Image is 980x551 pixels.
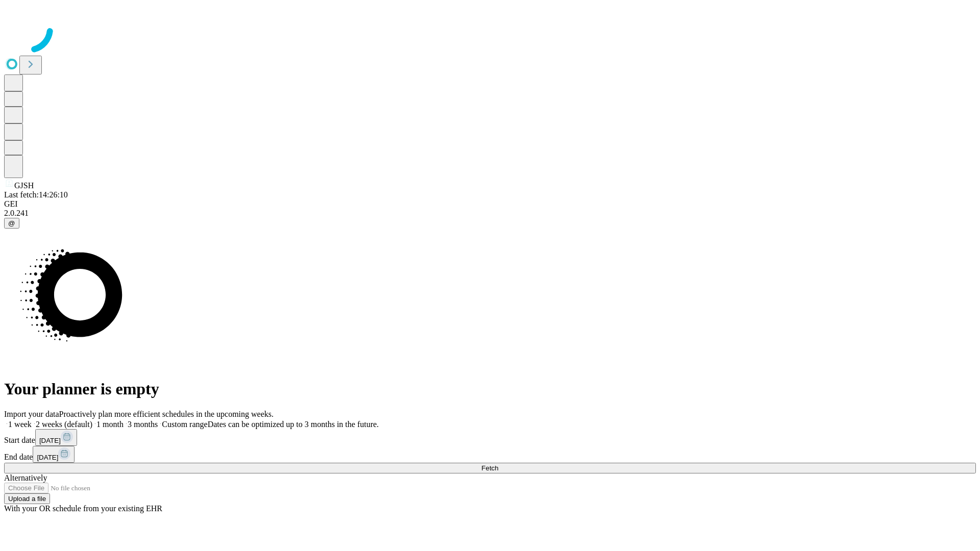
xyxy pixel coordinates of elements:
[4,209,976,218] div: 2.0.241
[4,493,50,504] button: Upload a file
[4,218,19,229] button: @
[4,190,68,199] span: Last fetch: 14:26:10
[39,437,61,444] span: [DATE]
[162,420,207,429] span: Custom range
[14,181,34,190] span: GJSH
[128,420,158,429] span: 3 months
[8,219,15,227] span: @
[4,473,47,482] span: Alternatively
[4,446,976,463] div: End date
[59,410,274,418] span: Proactively plan more efficient schedules in the upcoming weeks.
[4,504,162,513] span: With your OR schedule from your existing EHR
[4,429,976,446] div: Start date
[481,464,498,472] span: Fetch
[4,463,976,473] button: Fetch
[8,420,32,429] span: 1 week
[33,446,75,463] button: [DATE]
[36,420,92,429] span: 2 weeks (default)
[208,420,379,429] span: Dates can be optimized up to 3 months in the future.
[37,454,58,461] span: [DATE]
[4,410,59,418] span: Import your data
[4,199,976,209] div: GEI
[35,429,77,446] button: [DATE]
[96,420,124,429] span: 1 month
[4,380,976,398] h1: Your planner is empty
